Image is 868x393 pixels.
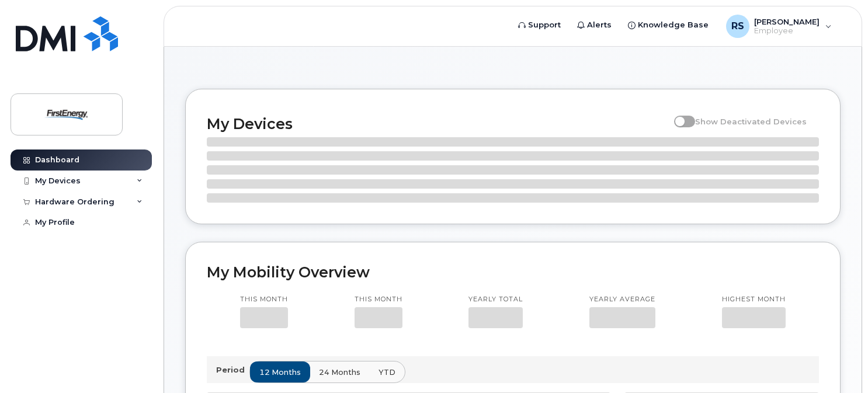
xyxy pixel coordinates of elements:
p: This month [355,295,402,304]
p: Highest month [722,295,786,304]
input: Show Deactivated Devices [674,110,683,120]
h2: My Mobility Overview [207,263,819,281]
h2: My Devices [207,115,668,133]
p: Period [216,364,249,375]
span: Show Deactivated Devices [695,117,807,126]
p: This month [240,295,288,304]
span: 24 months [319,367,360,378]
p: Yearly total [468,295,523,304]
p: Yearly average [589,295,655,304]
span: YTD [379,367,395,378]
